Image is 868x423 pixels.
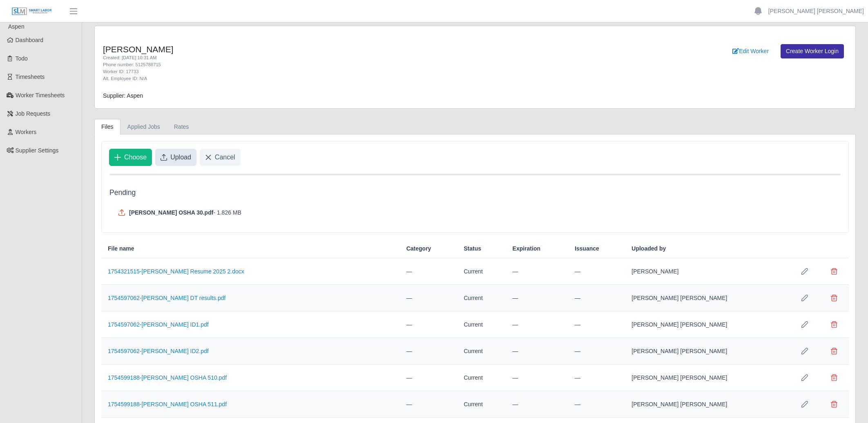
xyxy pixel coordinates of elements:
a: 1754597062-[PERSON_NAME] ID2.pdf [108,348,209,354]
span: File name [108,244,134,253]
td: — [400,285,457,311]
img: SLM Logo [11,7,52,16]
h4: [PERSON_NAME] [103,44,532,54]
td: [PERSON_NAME] [PERSON_NAME] [625,391,790,418]
span: - 1.826 MB [213,208,241,217]
button: Delete file [826,396,842,412]
span: Issuance [575,244,599,253]
td: Current [457,258,506,285]
td: — [568,285,625,311]
button: Delete file [826,369,842,386]
td: — [400,258,457,285]
span: Status [464,244,481,253]
span: Uploaded by [631,244,666,253]
a: Rates [167,119,196,135]
a: Files [94,119,120,135]
div: Alt. Employee ID: N/A [103,75,532,82]
button: Row Edit [797,343,813,359]
span: Supplier: Aspen [103,92,143,99]
td: — [506,365,568,391]
span: Job Requests [16,110,51,117]
h5: Pending [109,188,841,197]
button: Row Edit [797,263,813,280]
a: Applied Jobs [120,119,167,135]
td: — [568,311,625,338]
span: Workers [16,129,37,135]
td: — [400,338,457,365]
td: [PERSON_NAME] [625,258,790,285]
button: Row Edit [797,369,813,386]
span: Worker Timesheets [16,92,65,98]
span: Todo [16,55,28,62]
a: 1754597062-[PERSON_NAME] ID1.pdf [108,321,209,328]
td: — [400,311,457,338]
td: — [506,311,568,338]
td: — [568,258,625,285]
td: Current [457,391,506,418]
span: Dashboard [16,37,44,43]
button: Cancel [200,149,241,166]
button: Row Edit [797,396,813,412]
div: Created: [DATE] 10:31 AM [103,54,532,61]
span: Supplier Settings [16,147,59,154]
button: Delete file [826,263,842,280]
a: 1754599188-[PERSON_NAME] OSHA 511.pdf [108,401,227,407]
div: Phone number: 5125788715 [103,61,532,68]
button: Delete file [826,316,842,333]
span: Cancel [215,152,235,162]
td: — [506,338,568,365]
td: — [568,338,625,365]
td: — [506,258,568,285]
a: [PERSON_NAME] [PERSON_NAME] [768,7,864,16]
td: [PERSON_NAME] [PERSON_NAME] [625,285,790,311]
a: 1754321515-[PERSON_NAME] Resume 2025 2.docx [108,268,244,275]
td: Current [457,365,506,391]
a: Create Worker Login [781,44,844,58]
span: Choose [124,152,147,162]
td: Current [457,285,506,311]
span: Timesheets [16,74,45,80]
span: [PERSON_NAME] OSHA 30.pdf [129,208,213,217]
span: Upload [170,152,191,162]
td: — [568,365,625,391]
button: Delete file [826,290,842,306]
button: Row Edit [797,316,813,333]
td: [PERSON_NAME] [PERSON_NAME] [625,311,790,338]
td: — [400,365,457,391]
a: 1754597062-[PERSON_NAME] DT results.pdf [108,295,225,301]
button: Delete file [826,343,842,359]
span: Category [406,244,431,253]
td: — [400,391,457,418]
a: 1754599188-[PERSON_NAME] OSHA 510.pdf [108,374,227,381]
td: — [506,285,568,311]
div: Worker ID: 17733 [103,68,532,75]
button: Upload [155,149,196,166]
a: Edit Worker [727,44,774,58]
td: [PERSON_NAME] [PERSON_NAME] [625,365,790,391]
button: Choose [109,149,152,166]
td: [PERSON_NAME] [PERSON_NAME] [625,338,790,365]
button: Row Edit [797,290,813,306]
span: Expiration [513,244,540,253]
span: Aspen [8,23,25,30]
td: — [506,391,568,418]
td: — [568,391,625,418]
td: Current [457,311,506,338]
td: Current [457,338,506,365]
